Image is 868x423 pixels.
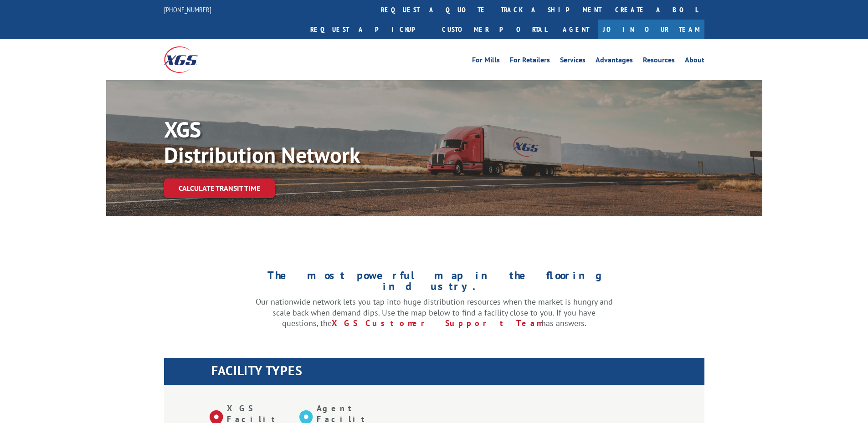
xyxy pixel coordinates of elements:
[598,20,704,39] a: Join Our Team
[435,20,554,39] a: Customer Portal
[554,20,598,39] a: Agent
[472,56,500,66] a: For Mills
[164,178,275,198] a: Calculate transit time
[560,56,586,66] a: Services
[332,318,541,328] a: XGS Customer Support Team
[211,364,704,382] h1: FACILITY TYPES
[164,117,437,168] p: XGS Distribution Network
[256,270,613,296] h1: The most powerful map in the flooring industry.
[510,56,550,66] a: For Retailers
[164,5,211,14] a: [PHONE_NUMBER]
[685,56,704,66] a: About
[303,20,435,39] a: Request a pickup
[596,56,633,66] a: Advantages
[643,56,675,66] a: Resources
[256,296,613,329] p: Our nationwide network lets you tap into huge distribution resources when the market is hungry an...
